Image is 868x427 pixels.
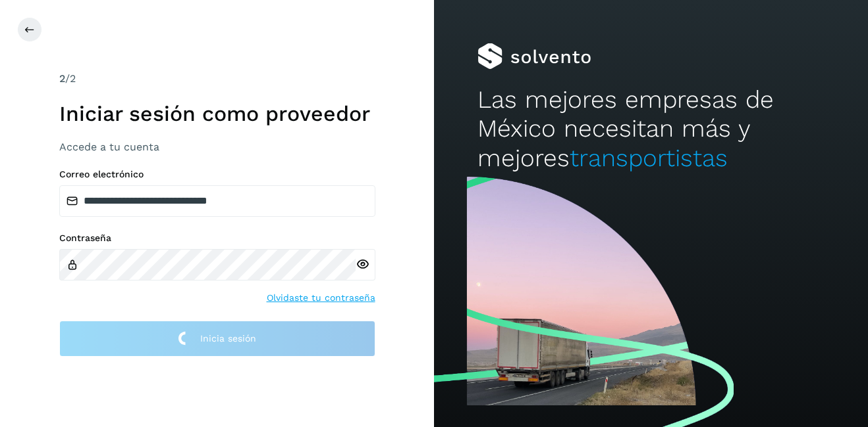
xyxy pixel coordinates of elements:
span: transportistas [570,144,728,172]
span: 2 [59,72,65,85]
button: Inicia sesión [59,321,375,357]
h2: Las mejores empresas de México necesitan más y mejores [477,85,825,173]
h3: Accede a tu cuenta [59,141,375,153]
span: Inicia sesión [200,334,256,343]
label: Contraseña [59,233,375,244]
label: Correo electrónico [59,169,375,180]
a: Olvidaste tu contraseña [267,291,375,305]
h1: Iniciar sesión como proveedor [59,101,375,126]
div: /2 [59,71,375,87]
